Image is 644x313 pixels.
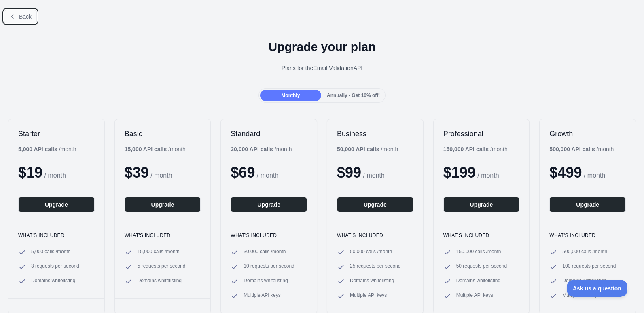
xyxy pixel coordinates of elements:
[337,164,361,181] span: $ 99
[231,164,255,181] span: $ 69
[337,145,398,153] div: / month
[443,145,508,153] div: / month
[231,146,273,152] b: 30,000 API calls
[443,164,476,181] span: $ 199
[337,129,413,139] h2: Business
[567,280,628,297] iframe: Toggle Customer Support
[231,129,307,139] h2: Standard
[231,145,292,153] div: / month
[443,146,489,152] b: 150,000 API calls
[337,146,379,152] b: 50,000 API calls
[443,129,520,139] h2: Professional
